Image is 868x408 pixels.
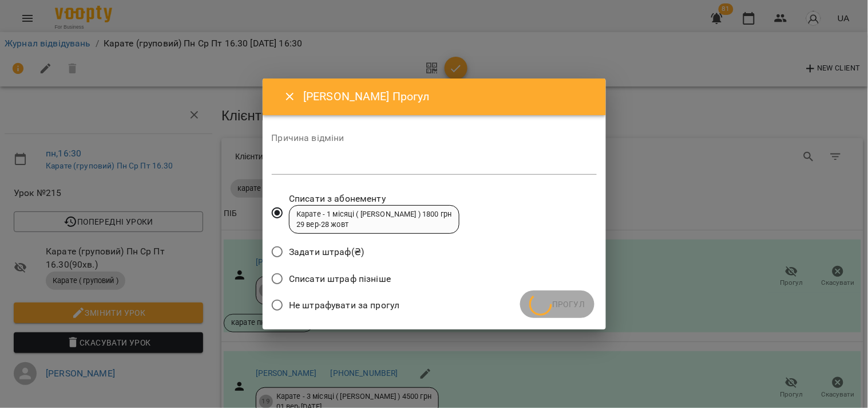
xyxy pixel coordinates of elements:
[296,209,451,230] div: Карате - 1 місяці ( [PERSON_NAME] ) 1800 грн 29 вер - 28 жовт
[289,245,364,259] span: Задати штраф(₴)
[289,299,399,312] span: Не штрафувати за прогул
[276,83,304,111] button: Close
[289,192,459,206] span: Списати з абонементу
[289,272,391,286] span: Списати штраф пізніше
[303,88,592,105] h6: [PERSON_NAME] Прогул
[272,134,597,143] label: Причина відміни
